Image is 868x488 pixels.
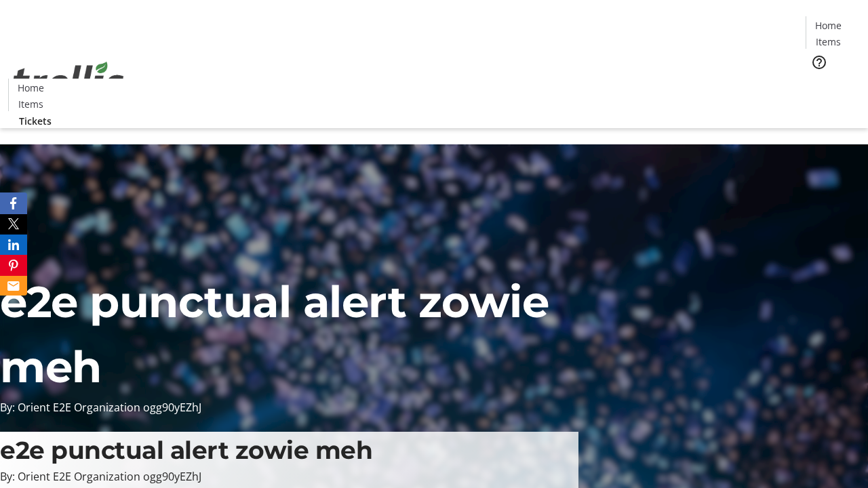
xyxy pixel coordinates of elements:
span: Items [816,35,841,49]
button: Help [806,49,833,76]
a: Items [9,97,52,111]
a: Home [9,81,52,95]
a: Home [806,18,850,33]
span: Items [18,97,43,111]
a: Tickets [806,79,860,93]
span: Tickets [816,79,849,93]
span: Tickets [19,114,52,128]
a: Tickets [8,114,62,128]
a: Items [806,35,850,49]
img: Orient E2E Organization ogg90yEZhJ's Logo [8,47,129,115]
span: Home [18,81,44,95]
span: Home [815,18,842,33]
